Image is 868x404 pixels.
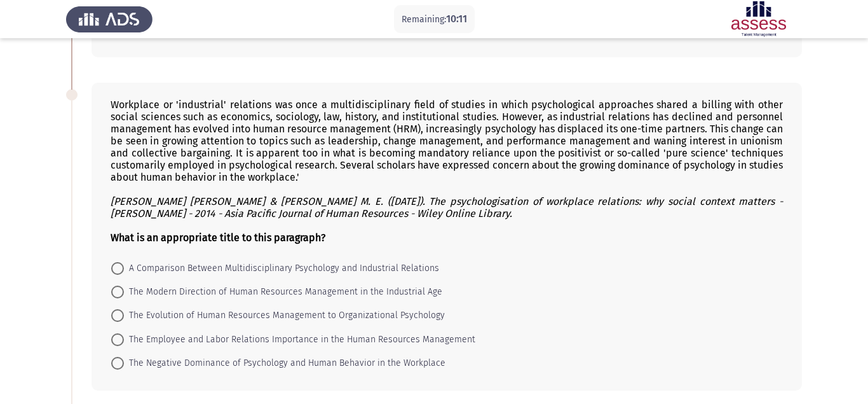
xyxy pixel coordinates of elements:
span: The Employee and Labor Relations Importance in the Human Resources Management [124,332,475,347]
span: The Negative Dominance of Psychology and Human Behavior in the Workplace [124,356,445,371]
span: The Evolution of Human Resources Management to Organizational Psychology [124,308,445,323]
div: Workplace or 'industrial' relations was once a multidisciplinary field of studies in which psycho... [111,99,783,244]
p: Remaining: [402,11,467,27]
b: What is an appropriate title to this paragraph? [111,232,325,244]
span: The Modern Direction of Human Resources Management in the Industrial Age [124,284,442,300]
i: [PERSON_NAME] [PERSON_NAME] & [PERSON_NAME] M. E. ([DATE]). The psychologisation of workplace rel... [111,195,783,219]
img: Assess Talent Management logo [66,1,153,37]
span: A Comparison Between Multidisciplinary Psychology and Industrial Relations [124,261,439,276]
img: Assessment logo of ASSESS English Language Assessment (3 Module) (Ad - IB) [715,1,802,37]
span: 10:11 [446,13,467,25]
